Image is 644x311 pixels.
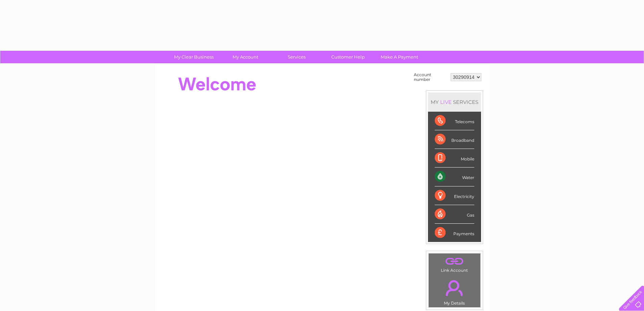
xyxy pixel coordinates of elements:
[430,255,479,267] a: .
[435,224,474,242] div: Payments
[435,168,474,186] div: Water
[269,51,325,63] a: Services
[428,274,481,308] td: My Details
[435,130,474,149] div: Broadband
[435,205,474,224] div: Gas
[412,71,449,84] td: Account number
[435,186,474,205] div: Electricity
[428,92,481,112] div: MY SERVICES
[439,99,453,105] div: LIVE
[430,276,479,300] a: .
[372,51,427,63] a: Make A Payment
[428,253,481,274] td: Link Account
[320,51,376,63] a: Customer Help
[435,112,474,130] div: Telecoms
[217,51,273,63] a: My Account
[435,149,474,168] div: Mobile
[166,51,222,63] a: My Clear Business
